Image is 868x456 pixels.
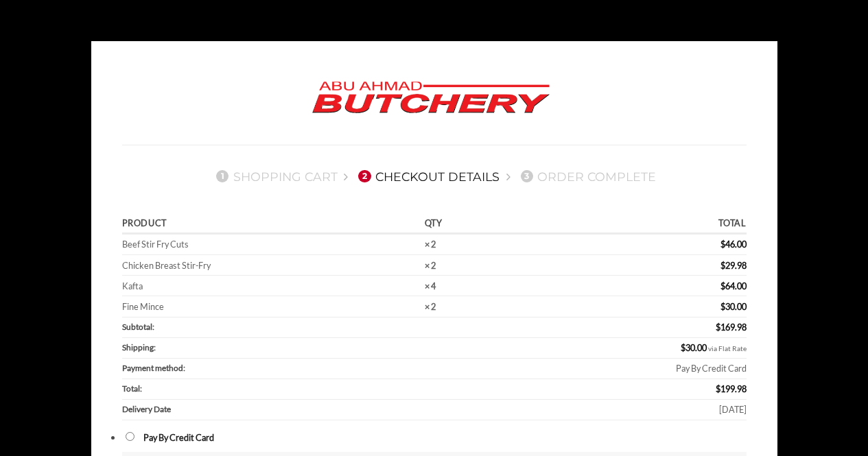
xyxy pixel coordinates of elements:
[216,170,228,182] span: 1
[122,317,506,338] th: Subtotal:
[720,301,725,312] span: $
[420,215,505,235] th: Qty
[505,400,746,420] td: [DATE]
[720,260,725,271] span: $
[720,280,747,291] bdi: 64.00
[720,260,747,271] bdi: 29.98
[505,359,746,379] td: Pay By Credit Card
[708,344,747,353] small: via Flat Rate
[720,239,747,250] bdi: 46.00
[720,301,747,312] bdi: 30.00
[301,72,561,124] img: Abu Ahmad Butchery
[720,239,725,250] span: $
[425,301,436,312] strong: × 2
[122,158,747,194] nav: Checkout steps
[505,215,746,235] th: Total
[425,280,436,291] strong: × 4
[354,169,500,184] a: 2Checkout details
[425,260,436,271] strong: × 2
[122,235,421,255] td: Beef Stir Fry Cuts
[716,383,747,394] bdi: 199.98
[358,170,371,182] span: 2
[425,239,436,250] strong: × 2
[716,322,720,333] span: $
[681,342,707,353] bdi: 30.00
[122,215,421,235] th: Product
[122,255,421,276] td: Chicken Breast Stir-Fry
[716,383,720,394] span: $
[122,296,421,317] td: Fine Mince
[212,169,338,184] a: 1Shopping Cart
[122,276,421,296] td: Kafta
[122,338,506,359] th: Shipping:
[122,359,506,379] th: Payment method:
[720,280,725,291] span: $
[122,400,506,420] th: Delivery Date
[716,322,747,333] bdi: 169.98
[122,379,506,400] th: Total:
[681,342,685,353] span: $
